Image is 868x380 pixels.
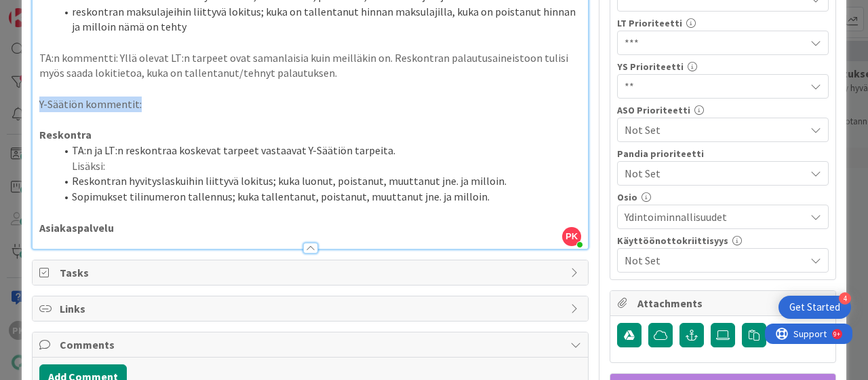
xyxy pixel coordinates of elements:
span: Not Set [625,252,805,269]
span: Comments [60,336,564,353]
li: Sopimukset tilinumeron tallennus; kuka tallentanut, poistanut, muuttanut jne. ja milloin. [56,189,581,205]
span: Links [60,300,564,317]
div: Open Get Started checklist, remaining modules: 4 [778,296,851,319]
strong: Asiakaspalvelu [39,221,114,235]
p: Lisäksi: [39,158,581,174]
p: Y-Säätiön kommentit: [39,97,581,112]
span: Attachments [637,295,811,311]
span: Not Set [625,164,798,183]
div: Käyttöönottokriittisyys [617,236,829,245]
strong: Reskontra [39,128,92,141]
span: Not Set [625,120,798,139]
div: Osio [617,192,829,202]
div: ASO Prioriteetti [617,105,829,115]
li: reskontran maksulajeihin liittyvä lokitus; kuka on tallentanut hinnan maksulajilla, kuka on poist... [56,4,581,35]
span: Ydintoiminnallisuudet [625,209,805,225]
div: 9+ [68,5,75,16]
span: Support [28,2,62,18]
span: PK [562,227,581,246]
li: Reskontran hyvityslaskuihin liittyvä lokitus; kuka luonut, poistanut, muuttanut jne. ja milloin. [56,173,581,189]
p: TA:n kommentti: Yllä olevat LT:n tarpeet ovat samanlaisia kuin meilläkin on. Reskontran palautusa... [39,50,581,81]
span: Tasks [60,264,564,281]
div: YS Prioriteetti [617,62,829,71]
div: Pandia prioriteetti [617,149,829,158]
div: Get Started [789,300,840,314]
li: TA:n ja LT:n reskontraa koskevat tarpeet vastaavat Y-Säätiön tarpeita. [56,143,581,158]
div: LT Prioriteetti [617,18,829,28]
div: 4 [839,292,851,305]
